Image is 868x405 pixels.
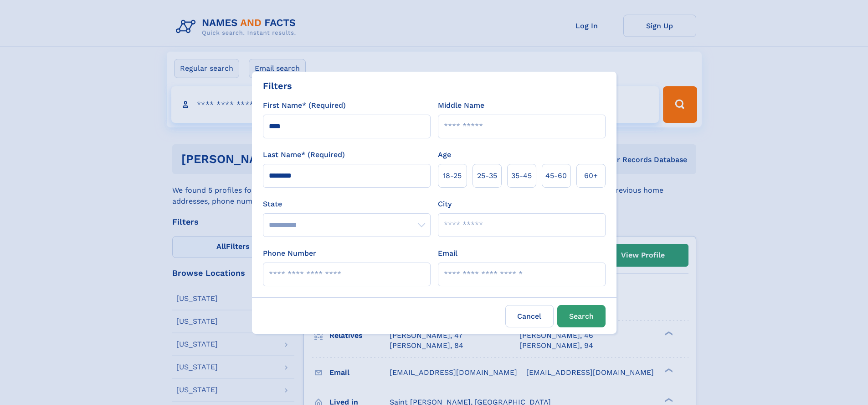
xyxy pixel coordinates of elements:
label: Middle Name [438,100,484,111]
div: Filters [263,79,292,93]
label: Phone Number [263,248,316,259]
span: 35‑45 [511,170,532,181]
label: City [438,199,452,210]
label: Email [438,248,457,259]
span: 18‑25 [443,170,462,181]
label: State [263,199,431,210]
label: Age [438,149,451,160]
button: Search [557,305,606,327]
label: Cancel [505,305,554,327]
span: 60+ [584,170,598,181]
span: 25‑35 [477,170,497,181]
label: First Name* (Required) [263,100,346,111]
label: Last Name* (Required) [263,149,345,160]
span: 45‑60 [545,170,567,181]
